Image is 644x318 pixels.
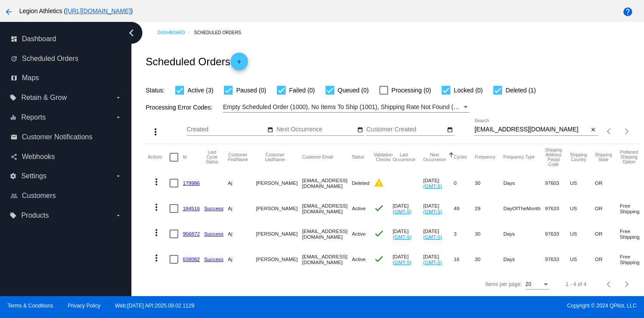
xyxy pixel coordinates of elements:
mat-cell: US [570,221,595,247]
mat-cell: 30 [475,247,503,272]
input: Created [187,126,265,133]
mat-cell: [DATE] [393,221,423,247]
button: Clear [589,125,598,134]
button: Previous page [601,276,618,293]
button: Previous page [601,123,618,140]
input: Customer Created [366,126,445,133]
i: map [11,74,18,81]
a: Success [204,205,223,211]
mat-cell: [DATE] [423,247,454,272]
span: Active [352,231,366,237]
a: people_outline Customers [11,189,122,203]
mat-cell: [PERSON_NAME] [256,196,302,221]
mat-icon: date_range [267,127,273,134]
a: Privacy Policy [68,303,101,309]
mat-cell: [EMAIL_ADDRESS][DOMAIN_NAME] [302,247,352,272]
mat-cell: Days [503,221,545,247]
mat-cell: 3 [454,221,475,247]
mat-icon: check [374,228,384,239]
button: Change sorting for ShippingCountry [570,152,587,162]
button: Change sorting for FrequencyType [503,155,535,160]
mat-cell: [DATE] [423,196,454,221]
mat-select: Items per page: [525,282,550,288]
mat-cell: Days [503,170,545,196]
i: local_offer [10,94,17,101]
mat-icon: more_vert [151,177,162,187]
i: arrow_drop_down [115,94,122,101]
span: Paused (0) [236,85,266,95]
div: Items per page: [485,281,522,287]
mat-cell: 30 [475,170,503,196]
mat-icon: more_vert [151,227,162,238]
a: Success [204,256,223,262]
mat-cell: DayOfTheMonth [503,196,545,221]
mat-cell: OR [595,170,620,196]
span: Settings [21,172,46,180]
span: Maps [22,74,39,82]
mat-icon: add [234,59,244,69]
mat-cell: Aj [228,221,256,247]
span: Queued (0) [338,85,369,95]
i: email [11,134,18,141]
input: Next Occurrence [276,126,355,133]
mat-cell: 97603 [545,170,570,196]
span: Processing (0) [392,85,431,95]
a: share Webhooks [11,150,122,164]
mat-cell: Aj [228,196,256,221]
mat-header-cell: Validation Checks [374,144,393,170]
i: arrow_drop_down [115,212,122,219]
i: dashboard [11,35,18,42]
button: Change sorting for ShippingPostcode [545,148,562,167]
a: (GMT-5) [393,234,411,240]
mat-cell: 30 [475,221,503,247]
button: Change sorting for Frequency [475,155,495,160]
i: chevron_left [124,26,138,40]
mat-cell: 97633 [545,221,570,247]
mat-cell: [EMAIL_ADDRESS][DOMAIN_NAME] [302,221,352,247]
a: 956872 [183,231,200,237]
mat-cell: [DATE] [393,196,423,221]
span: Customers [22,192,56,200]
span: Legion Athletics ( ) [19,7,133,14]
button: Change sorting for LastProcessingCycleId [204,150,220,164]
span: Failed (0) [289,85,315,95]
button: Change sorting for LastOccurrenceUtc [393,152,415,162]
span: Deleted [352,180,369,186]
mat-icon: date_range [447,127,453,134]
span: Customer Notifications [22,133,92,141]
mat-cell: Days [503,247,545,272]
mat-header-cell: Actions [148,144,170,170]
button: Next page [618,276,636,293]
a: 638082 [183,256,200,262]
mat-cell: US [570,247,595,272]
mat-cell: 97633 [545,196,570,221]
a: (GMT-5) [423,234,442,240]
span: Active [352,256,366,262]
i: update [11,55,18,62]
mat-icon: warning [374,177,384,188]
a: (GMT-5) [423,183,442,189]
mat-cell: [PERSON_NAME] [256,221,302,247]
mat-cell: 16 [454,247,475,272]
a: Terms & Conditions [7,303,53,309]
mat-icon: arrow_back [4,7,14,17]
mat-cell: [EMAIL_ADDRESS][DOMAIN_NAME] [302,170,352,196]
a: (GMT-5) [423,208,442,214]
mat-cell: [PERSON_NAME] [256,170,302,196]
mat-cell: OR [595,247,620,272]
a: Web:[DATE] API:2025.09.02.1129 [115,303,195,309]
div: 1 - 4 of 4 [566,281,586,287]
button: Next page [618,123,636,140]
mat-icon: more_vert [151,253,162,263]
button: Change sorting for Cycles [454,155,467,160]
mat-icon: close [590,127,596,134]
mat-icon: more_vert [150,127,161,137]
a: 179986 [183,180,200,186]
mat-cell: [DATE] [423,221,454,247]
i: local_offer [10,212,17,219]
mat-cell: 29 [475,196,503,221]
a: [URL][DOMAIN_NAME] [66,7,131,14]
mat-cell: 0 [454,170,475,196]
a: dashboard Dashboard [11,32,122,46]
a: map Maps [11,71,122,85]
